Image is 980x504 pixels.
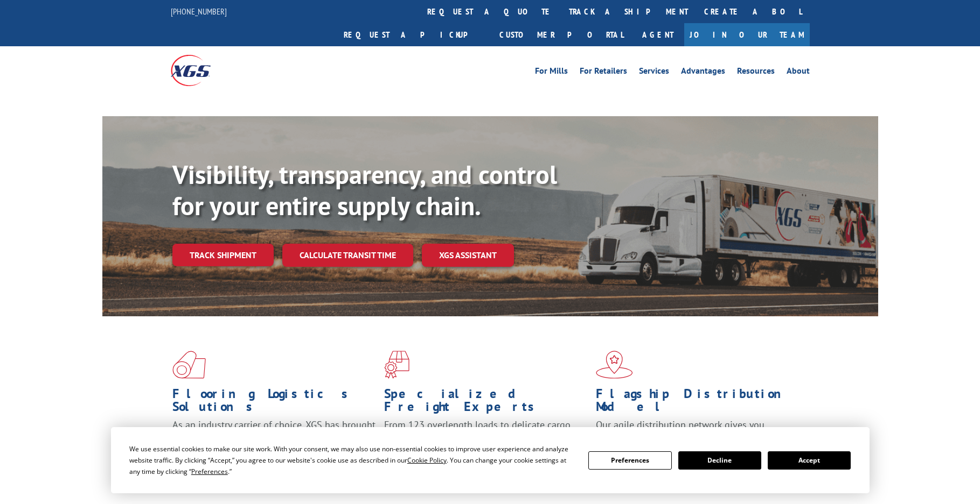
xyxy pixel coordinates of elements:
[596,418,794,444] span: Our agile distribution network gives you nationwide inventory management on demand.
[172,158,557,222] b: Visibility, transparency, and control for your entire supply chain.
[172,387,376,418] h1: Flooring Logistics Solutions
[596,351,633,379] img: xgs-icon-flagship-distribution-model-red
[172,351,206,379] img: xgs-icon-total-supply-chain-intelligence-red
[129,443,575,477] div: We use essential cookies to make our site work. With your consent, we may also use non-essential ...
[681,67,725,79] a: Advantages
[384,387,588,418] h1: Specialized Freight Experts
[491,23,631,46] a: Customer Portal
[737,67,775,79] a: Resources
[384,418,588,466] p: From 123 overlength loads to delicate cargo, our experienced staff knows the best way to move you...
[191,467,228,476] span: Preferences
[684,23,810,46] a: Join Our Team
[172,244,274,266] a: Track shipment
[580,67,627,79] a: For Retailers
[768,451,851,470] button: Accept
[678,451,761,470] button: Decline
[282,244,413,267] a: Calculate transit time
[639,67,669,79] a: Services
[631,23,684,46] a: Agent
[172,418,376,457] span: As an industry carrier of choice, XGS has brought innovation and dedication to flooring logistics...
[171,6,227,17] a: [PHONE_NUMBER]
[111,427,870,493] div: Cookie Consent Prompt
[596,387,800,418] h1: Flagship Distribution Model
[787,67,810,79] a: About
[407,456,447,465] span: Cookie Policy
[535,67,568,79] a: For Mills
[384,351,409,379] img: xgs-icon-focused-on-flooring-red
[588,451,671,470] button: Preferences
[336,23,491,46] a: Request a pickup
[422,244,514,267] a: XGS ASSISTANT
